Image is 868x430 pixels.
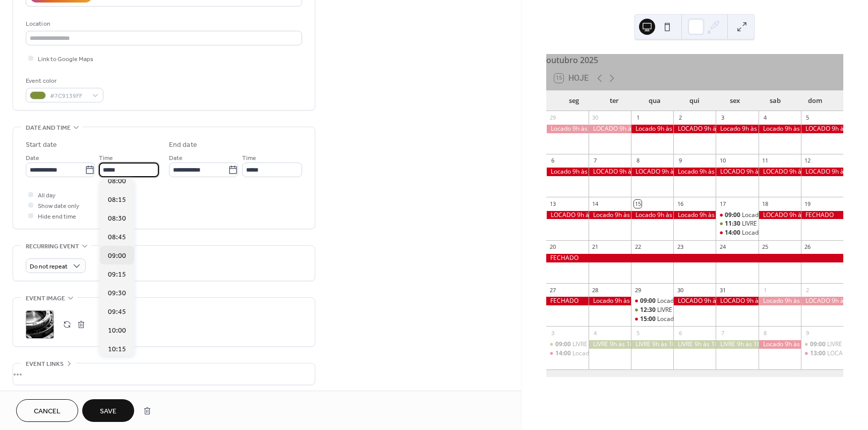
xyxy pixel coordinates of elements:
div: LOCADO 9h às 18h [801,125,843,133]
div: 1 [634,114,642,122]
div: LIVRE 11h30 às 13h30 [716,220,758,228]
div: Locado 9h às 11h [716,211,758,220]
span: 12:30 [640,306,657,314]
span: Cancel [34,406,61,417]
div: Locado 9h às 18h [546,168,589,176]
span: 11:30 [725,220,742,228]
div: 16 [676,200,684,207]
div: LOCADO 9h às 18h [673,125,716,133]
div: outubro 2025 [546,54,843,66]
span: 14:00 [725,229,742,237]
span: 09:00 [555,340,572,349]
div: LOCADO 9h às 18h [546,211,589,220]
div: 13 [549,200,557,207]
div: Locado 14h às 18h [546,349,589,358]
div: Locado 9h às 12h [631,297,673,305]
div: qua [634,91,675,111]
div: Location [26,19,300,29]
button: Save [82,399,134,422]
div: seg [554,91,595,111]
a: Cancel [16,399,78,422]
div: 17 [719,200,726,207]
div: LOCADO 9h às 18h [631,168,673,176]
div: ter [594,91,634,111]
div: LIVRE 9h às 18h [716,340,758,349]
span: 08:15 [108,195,126,205]
span: 13:00 [810,349,827,358]
div: LIVRE 12h30 às 14h30 [631,306,673,314]
div: Start date [26,140,57,150]
div: LOCADO 9h às 18h [589,168,631,176]
div: FECHADO [546,254,843,262]
div: LIVRE 9h às 18h [673,340,716,349]
span: Recurring event [26,241,79,252]
div: ••• [13,363,315,385]
div: LIVRE 9h às 13h [546,340,589,349]
div: Locado 15h às 17h [657,315,710,324]
div: 29 [549,114,557,122]
div: 15 [634,200,642,207]
span: Link to Google Maps [38,54,93,65]
span: Date and time [26,123,71,133]
div: Locado 9h às 18h [546,125,589,133]
div: sex [715,91,755,111]
div: 10 [719,157,726,165]
div: Event color [26,76,101,86]
div: 1 [762,286,769,294]
span: All day [38,190,55,201]
div: LIVRE 9h às 18h [631,340,673,349]
div: 6 [676,329,684,337]
span: 09:00 [725,211,742,220]
span: Save [100,406,117,417]
span: 09:45 [108,307,126,317]
span: Date [169,153,183,164]
div: LOCADO 9h às 18h [673,297,716,305]
div: 26 [804,243,812,251]
div: 14 [592,200,599,207]
span: 09:15 [108,270,126,280]
div: LIVRE 12h30 às 14h30 [657,306,719,314]
div: 7 [719,329,726,337]
div: LOCADO 9h às 18h [716,168,758,176]
div: 7 [592,157,599,165]
div: LOCADO 9h às 18h [801,297,843,305]
div: 5 [804,114,812,122]
span: Hide end time [38,211,76,222]
span: 09:30 [108,288,126,299]
div: 9 [804,329,812,337]
div: 3 [549,329,557,337]
div: 8 [762,329,769,337]
div: End date [169,140,197,150]
div: 3 [719,114,726,122]
div: LIVRE 9h às 18h [589,340,631,349]
div: 25 [762,243,769,251]
div: 8 [634,157,642,165]
span: Do not repeat [30,261,68,273]
div: 23 [676,243,684,251]
div: Locado 14h às 18h [742,229,794,237]
div: Locado 9h às 12h [657,297,706,305]
div: 24 [719,243,726,251]
div: 22 [634,243,642,251]
span: Event links [26,359,64,369]
div: ; [26,310,54,339]
div: 11 [762,157,769,165]
span: #7C9139FF [50,91,87,101]
div: 5 [634,329,642,337]
div: FECHADO [801,211,843,220]
div: LIVRE 9h às 13h [572,340,616,349]
div: Locado 14h às 18h [716,229,758,237]
div: 27 [549,286,557,294]
span: 08:00 [108,176,126,187]
span: 14:00 [555,349,572,358]
span: Time [99,153,113,164]
div: FECHADO [546,297,589,305]
div: 18 [762,200,769,207]
div: LOCADO 9h às 18h [759,211,801,220]
div: Locado 9h às 18h [631,211,673,220]
div: Locado 15h às 17h [631,315,673,324]
div: 9 [676,157,684,165]
span: 08:30 [108,213,126,224]
div: LOCADO 9h às 18h [716,297,758,305]
div: Locado 9h às 18h [631,125,673,133]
